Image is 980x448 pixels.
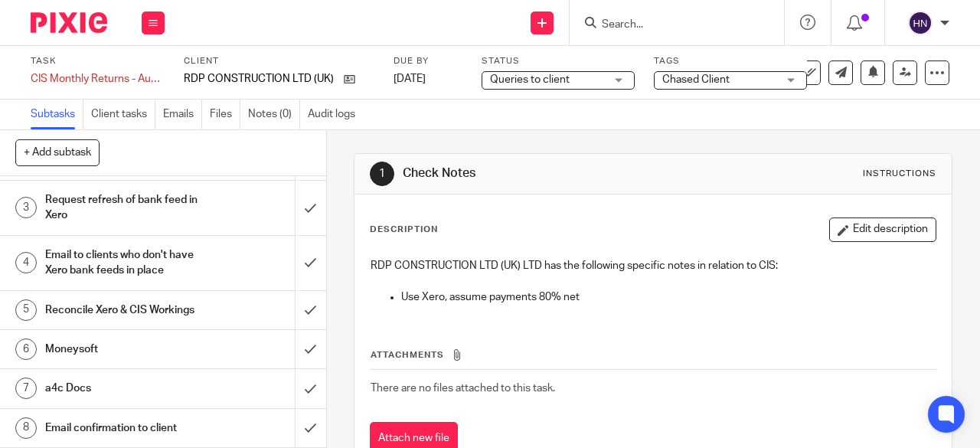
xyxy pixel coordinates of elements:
[401,289,936,305] p: Use Xero, assume payments 80% net
[15,139,100,165] button: + Add subtask
[308,100,363,129] a: Audit logs
[403,165,686,181] h1: Check Notes
[370,224,438,236] p: Description
[184,71,336,87] p: RDP CONSTRUCTION LTD (UK) LTD
[45,377,201,400] h1: a4c Docs
[15,378,37,399] div: 7
[482,55,635,67] label: Status
[210,100,240,129] a: Files
[15,299,37,321] div: 5
[600,18,738,32] input: Search
[394,55,462,67] label: Due by
[662,74,730,85] span: Chased Client
[490,74,570,85] span: Queries to client
[394,74,426,84] span: [DATE]
[31,71,165,87] div: CIS Monthly Returns - August
[45,299,201,322] h1: Reconcile Xero & CIS Workings
[371,258,936,273] p: RDP CONSTRUCTION LTD (UK) LTD has the following specific notes in relation to CIS:
[370,162,394,186] div: 1
[45,188,201,227] h1: Request refresh of bank feed in Xero
[371,383,555,394] span: There are no files attached to this task.
[31,55,165,67] label: Task
[908,11,933,35] img: svg%3E
[184,55,374,67] label: Client
[31,12,107,33] img: Pixie
[15,338,37,360] div: 6
[45,244,201,283] h1: Email to clients who don't have Xero bank feeds in place
[863,168,936,180] div: Instructions
[248,100,300,129] a: Notes (0)
[45,338,201,361] h1: Moneysoft
[15,417,37,439] div: 8
[91,100,155,129] a: Client tasks
[31,100,83,129] a: Subtasks
[371,351,444,359] span: Attachments
[45,417,201,440] h1: Email confirmation to client
[654,55,807,67] label: Tags
[163,100,202,129] a: Emails
[15,197,37,218] div: 3
[829,217,936,242] button: Edit description
[15,252,37,273] div: 4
